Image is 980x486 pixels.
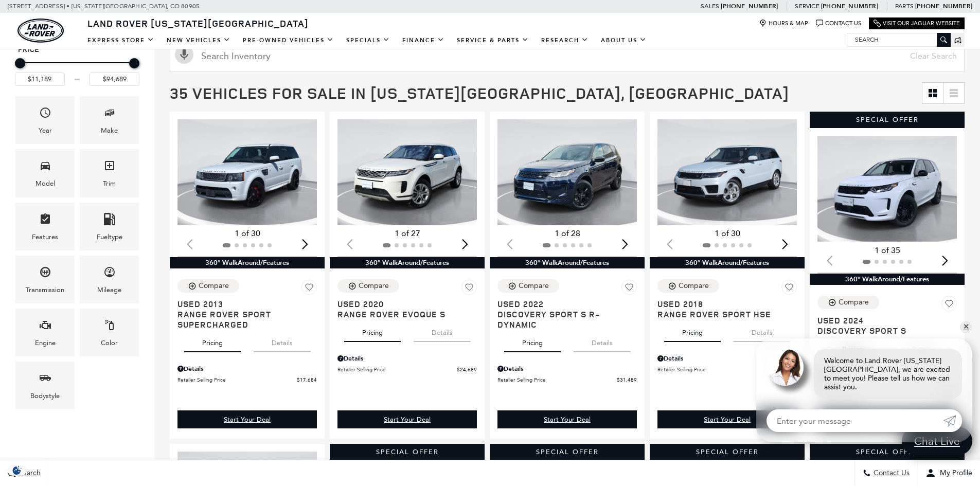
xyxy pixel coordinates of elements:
div: Compare [359,281,389,291]
div: MileageMileage [80,256,139,303]
span: Land Rover [US_STATE][GEOGRAPHIC_DATA] [87,17,309,29]
div: Model [35,178,55,189]
span: Features [39,210,51,231]
button: Save Vehicle [621,279,637,299]
a: Start Your Deal [337,410,477,428]
a: Start Your Deal [177,410,317,428]
div: Engine [35,337,56,349]
a: Visit Our Jaguar Website [874,20,960,27]
div: Price [15,55,139,86]
span: Used 2018 [657,299,789,309]
div: TransmissionTransmission [15,256,75,303]
svg: Click to toggle on voice search [175,45,193,64]
div: Special Offer [810,444,965,460]
div: 1 of 35 [817,245,957,256]
div: FueltypeFueltype [80,203,139,250]
div: 1 / 2 [337,119,478,225]
div: Maximum Price [129,58,139,68]
div: Fueltype [97,231,122,243]
div: undefined - Range Rover Sport Supercharged [177,410,317,428]
span: Range Rover Evoque S [337,309,469,319]
div: ColorColor [80,309,139,356]
span: Engine [39,316,51,337]
div: 1 of 27 [337,228,477,239]
button: pricing tab [664,319,721,342]
div: undefined - Range Rover Evoque S [337,410,477,428]
div: 1 of 30 [177,228,317,239]
button: pricing tab [184,330,241,352]
a: EXPRESS STORE [81,31,161,49]
div: 1 / 2 [497,119,638,225]
nav: Main Navigation [81,31,653,49]
a: Used 2018Range Rover Sport HSE [657,299,797,319]
span: Model [39,157,51,178]
div: Next slide [778,233,792,256]
a: New Vehicles [161,31,237,49]
img: Opt-Out Icon [5,465,29,476]
input: Minimum [15,73,65,86]
div: Compare [199,281,229,291]
span: Range Rover Sport Supercharged [177,309,309,330]
section: Click to Open Cookie Consent Modal [5,465,29,476]
div: Features [32,231,58,243]
button: pricing tab [504,330,561,352]
a: [PHONE_NUMBER] [915,2,972,10]
div: Welcome to Land Rover [US_STATE][GEOGRAPHIC_DATA], we are excited to meet you! Please tell us how... [814,349,962,399]
span: Retailer Selling Price [177,376,297,384]
div: 1 / 2 [657,119,798,225]
span: Service [795,3,819,10]
div: ModelModel [15,149,75,197]
a: Submit [943,409,962,432]
img: 2018 Land Rover Range Rover Sport HSE 1 [657,119,798,225]
button: Save Vehicle [941,296,957,315]
button: Compare Vehicle [497,279,559,293]
input: Maximum [90,73,139,86]
img: 2024 Land Rover Discovery Sport S 1 [817,136,958,242]
input: Enter your message [767,409,943,432]
a: Service & Parts [451,31,535,49]
span: Contact Us [871,469,910,478]
span: $24,689 [457,366,477,373]
div: Pricing Details - Range Rover Evoque S [337,354,477,363]
span: 35 Vehicles for Sale in [US_STATE][GEOGRAPHIC_DATA], [GEOGRAPHIC_DATA] [170,82,789,103]
div: Special Offer [330,444,485,460]
span: Used 2022 [497,299,629,309]
span: Retailer Selling Price [497,376,617,384]
span: Fueltype [103,210,116,231]
div: Mileage [97,284,121,296]
span: Transmission [39,263,51,284]
div: Special Offer [810,112,965,128]
img: 2013 Land Rover Range Rover Sport Supercharged 1 [177,119,318,225]
a: About Us [595,31,653,49]
a: Start Your Deal [657,410,797,428]
div: Pricing Details - Range Rover Sport Supercharged [177,364,317,373]
h5: Price [18,45,136,55]
div: Compare [519,281,549,291]
a: [STREET_ADDRESS] • [US_STATE][GEOGRAPHIC_DATA], CO 80905 [8,3,200,10]
div: Special Offer [490,444,645,460]
div: undefined - Discovery Sport S R-Dynamic [497,410,637,428]
button: Compare Vehicle [337,279,399,293]
div: Transmission [26,284,64,296]
button: details tab [734,319,791,342]
div: MakeMake [80,96,139,144]
a: Retailer Selling Price $31,689 [657,366,797,373]
a: Pre-Owned Vehicles [237,31,340,49]
div: 1 / 2 [177,119,318,225]
span: Retailer Selling Price [657,366,777,373]
img: 2022 Land Rover Discovery Sport S R-Dynamic 1 [497,119,638,225]
button: details tab [414,319,471,342]
div: Year [39,125,52,136]
div: Trim [103,178,116,189]
div: 1 / 2 [817,136,958,242]
input: Search Inventory [170,40,965,72]
div: TrimTrim [80,149,139,197]
a: [PHONE_NUMBER] [821,2,878,10]
span: $31,489 [617,376,637,384]
span: Retailer Selling Price [337,366,457,373]
div: Next slide [618,233,632,256]
a: Finance [396,31,451,49]
div: Next slide [938,249,952,272]
a: Research [535,31,595,49]
a: Specials [340,31,396,49]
